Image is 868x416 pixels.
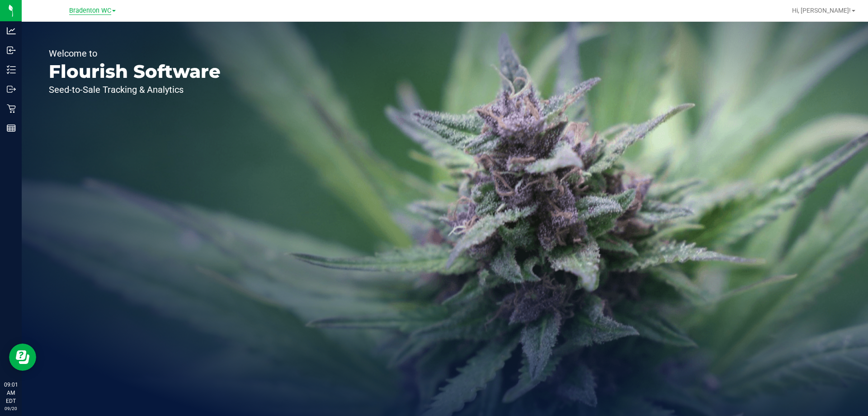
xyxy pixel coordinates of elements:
inline-svg: Retail [7,104,16,113]
span: Bradenton WC [69,7,111,15]
p: Welcome to [49,49,221,58]
iframe: Resource center [9,344,36,371]
inline-svg: Inbound [7,46,16,55]
inline-svg: Outbound [7,85,16,94]
inline-svg: Inventory [7,65,16,74]
span: Hi, [PERSON_NAME]! [792,7,851,14]
p: Flourish Software [49,62,221,81]
inline-svg: Analytics [7,26,16,35]
p: 09/20 [4,405,18,412]
p: 09:01 AM EDT [4,381,18,405]
inline-svg: Reports [7,124,16,133]
p: Seed-to-Sale Tracking & Analytics [49,85,221,94]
